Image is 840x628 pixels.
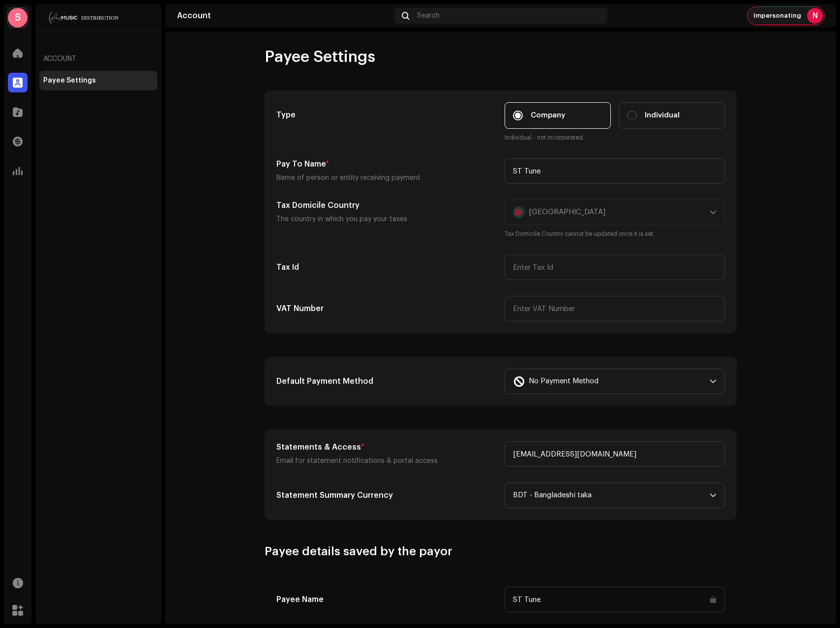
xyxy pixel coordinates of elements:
[513,369,710,394] span: No Payment Method
[43,77,96,85] div: Payee Settings
[276,109,497,121] h5: Type
[265,47,375,67] span: Payee Settings
[645,110,680,121] span: Individual
[753,12,801,20] span: Impersonating
[276,303,497,314] h5: VAT Number
[513,483,710,508] span: BDT - Bangladeshi taka
[710,369,717,394] div: dropdown trigger
[529,369,599,394] span: No Payment Method
[276,261,497,273] h5: Tax Id
[265,543,737,559] h3: Payee details saved by the payor
[276,158,497,170] h5: Pay To Name
[505,229,725,239] small: Tax Domicile Country cannot be updated once it is set.
[276,441,497,453] h5: Statements & Access
[807,8,823,24] div: N
[276,455,497,467] p: Email for statement notifications & portal access
[505,441,725,467] input: Enter email
[531,110,565,121] span: Company
[710,483,717,508] div: dropdown trigger
[276,172,497,184] p: Name of person or entity receiving payment
[276,375,497,387] h5: Default Payment Method
[39,71,157,90] re-m-nav-item: Payee Settings
[276,200,497,211] h5: Tax Domicile Country
[505,255,725,280] input: Enter Tax Id
[177,12,390,20] div: Account
[8,8,28,28] div: S
[505,133,725,143] small: Individual - not incorporated.
[505,296,725,321] input: Enter VAT Number
[276,213,497,225] p: The country in which you pay your taxes
[505,158,725,184] input: Enter name
[417,12,440,20] span: Search
[39,47,157,71] re-a-nav-header: Account
[276,594,497,605] h5: Payee Name
[276,489,497,501] h5: Statement Summary Currency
